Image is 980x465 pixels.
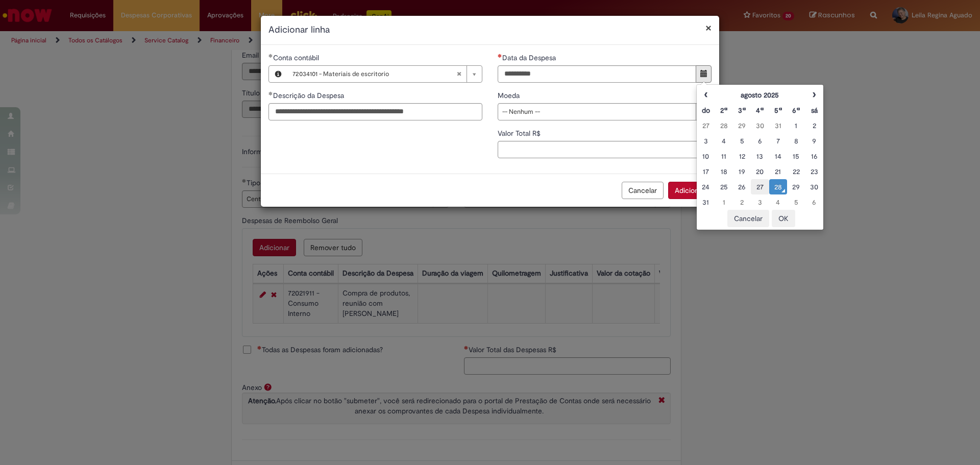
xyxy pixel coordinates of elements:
div: 24 August 2025 Sunday [699,182,712,192]
div: 10 August 2025 Sunday [699,151,712,161]
div: 17 August 2025 Sunday [699,166,712,177]
div: 31 July 2025 Thursday [772,120,785,131]
div: 27 August 2025 Wednesday [753,182,766,192]
div: 28 July 2025 Monday [717,120,730,131]
h2: Adicionar linha [268,23,712,37]
button: Conta contábil, Visualizar este registro 72034101 - Materiais de escritorio [269,66,287,82]
span: Necessários - Conta contábil [273,53,321,62]
span: Descrição da Despesa [273,91,346,100]
th: agosto 2025. Alternar mês [715,87,805,103]
th: Domingo [697,103,715,118]
th: Próximo mês [805,87,823,103]
span: Valor Total R$ [498,129,543,138]
th: Quarta-feira [751,103,769,118]
div: 29 July 2025 Tuesday [736,120,748,131]
input: Descrição da Despesa [268,103,482,120]
div: 16 August 2025 Saturday [808,151,821,161]
div: O seletor de data foi aberto.28 August 2025 Thursday [772,182,785,192]
th: Sexta-feira [787,103,805,118]
div: 15 August 2025 Friday [790,151,802,161]
input: Valor Total R$ [498,141,712,158]
div: 18 August 2025 Monday [717,166,730,177]
div: 09 August 2025 Saturday [808,136,821,146]
th: Sábado [805,103,823,118]
div: 30 July 2025 Wednesday [753,120,766,131]
div: 04 September 2025 Thursday [772,197,785,207]
div: 02 September 2025 Tuesday [736,197,748,207]
span: Obrigatório Preenchido [268,91,273,95]
button: Cancelar [727,210,769,227]
div: 21 August 2025 Thursday [772,166,785,177]
div: 06 August 2025 Wednesday [753,136,766,146]
button: Adicionar [668,182,712,199]
div: 19 August 2025 Tuesday [736,166,748,177]
th: Quinta-feira [769,103,787,118]
div: 08 August 2025 Friday [790,136,802,146]
div: 14 August 2025 Thursday [772,151,785,161]
div: 29 August 2025 Friday [790,182,802,192]
button: Mostrar calendário para Data da Despesa [696,65,712,83]
button: Fechar modal [705,22,712,33]
div: 27 July 2025 Sunday [699,120,712,131]
th: Mês anterior [697,87,715,103]
div: 03 August 2025 Sunday [699,136,712,146]
div: 01 September 2025 Monday [717,197,730,207]
span: Obrigatório Preenchido [268,54,273,58]
div: 20 August 2025 Wednesday [753,166,766,177]
div: 23 August 2025 Saturday [808,166,821,177]
abbr: Limpar campo Conta contábil [451,66,467,82]
div: 30 August 2025 Saturday [808,182,821,192]
div: 05 September 2025 Friday [790,197,802,207]
div: 03 September 2025 Wednesday [753,197,766,207]
span: -- Nenhum -- [502,104,691,120]
th: Terça-feira [733,103,751,118]
div: 12 August 2025 Tuesday [736,151,748,161]
div: 13 August 2025 Wednesday [753,151,766,161]
span: Moeda [498,91,522,100]
div: Escolher data [696,84,824,230]
div: 22 August 2025 Friday [790,166,802,177]
span: Necessários [498,54,502,58]
button: OK [772,210,795,227]
input: Data da Despesa [498,65,696,83]
div: 31 August 2025 Sunday [699,197,712,207]
div: 04 August 2025 Monday [717,136,730,146]
a: 72034101 - Materiais de escritorioLimpar campo Conta contábil [287,66,482,82]
span: 72034101 - Materiais de escritorio [292,66,456,82]
button: Cancelar [622,182,664,199]
div: 01 August 2025 Friday [790,120,802,131]
div: 02 August 2025 Saturday [808,120,821,131]
span: Data da Despesa [502,53,558,62]
div: 26 August 2025 Tuesday [736,182,748,192]
th: Segunda-feira [715,103,732,118]
div: 07 August 2025 Thursday [772,136,785,146]
div: 05 August 2025 Tuesday [736,136,748,146]
div: 11 August 2025 Monday [717,151,730,161]
div: 06 September 2025 Saturday [808,197,821,207]
div: 25 August 2025 Monday [717,182,730,192]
